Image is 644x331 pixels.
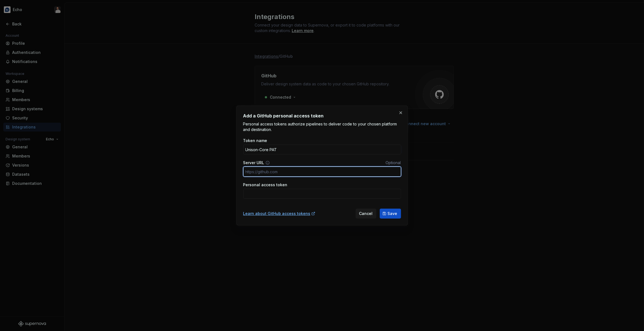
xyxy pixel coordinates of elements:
p: Personal access tokens authorize pipelines to deliver code to your chosen platform and destination. [243,121,401,132]
h2: Add a GitHub personal access token [243,112,401,119]
span: Save [388,211,397,216]
button: Save [380,209,401,219]
a: Learn about GitHub access tokens [243,211,315,216]
label: Personal access token [243,182,288,188]
label: Server URL [243,160,264,165]
span: Optional [386,160,401,165]
input: https://github.com [243,167,401,177]
button: Cancel [356,209,376,219]
span: Cancel [359,211,373,216]
label: Token name [243,138,267,143]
